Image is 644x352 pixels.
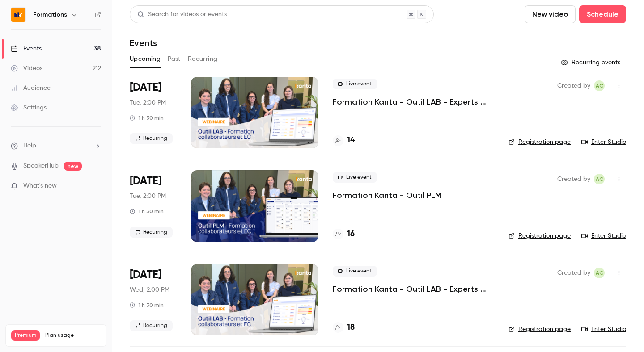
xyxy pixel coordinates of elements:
[333,284,494,294] a: Formation Kanta - Outil LAB - Experts Comptables & Collaborateurs
[130,208,164,215] div: 1 h 30 min
[508,231,571,240] a: Registration page
[333,190,441,201] a: Formation Kanta - Outil PLM
[23,181,57,191] span: What's new
[594,80,605,91] span: Anaïs Cachelou
[130,38,157,48] h1: Events
[130,52,161,66] button: Upcoming
[596,80,603,91] span: AC
[130,77,177,148] div: Oct 7 Tue, 2:00 PM (Europe/Paris)
[333,266,377,277] span: Live event
[11,141,101,151] li: help-dropdown-opener
[581,138,626,147] a: Enter Studio
[594,174,605,184] span: Anaïs Cachelou
[64,162,82,171] span: new
[557,80,590,91] span: Created by
[11,8,25,22] img: Formations
[11,103,47,112] div: Settings
[525,5,576,23] button: New video
[557,55,626,70] button: Recurring events
[11,44,42,53] div: Events
[333,96,494,107] a: Formation Kanta - Outil LAB - Experts Comptables & Collaborateurs
[596,174,603,184] span: AC
[23,141,36,151] span: Help
[130,98,166,107] span: Tue, 2:00 PM
[581,325,626,334] a: Enter Studio
[11,64,42,73] div: Videos
[581,231,626,240] a: Enter Studio
[130,264,177,335] div: Oct 8 Wed, 2:00 PM (Europe/Paris)
[137,10,227,19] div: Search for videos or events
[508,325,571,334] a: Registration page
[594,268,605,278] span: Anaïs Cachelou
[333,79,377,89] span: Live event
[130,192,166,201] span: Tue, 2:00 PM
[130,227,173,238] span: Recurring
[90,182,101,190] iframe: Noticeable Trigger
[347,134,355,147] h4: 14
[557,268,590,278] span: Created by
[347,322,355,334] h4: 18
[11,84,51,92] div: Audience
[596,268,603,278] span: AC
[557,174,590,184] span: Created by
[11,330,40,341] span: Premium
[333,134,355,147] a: 14
[130,114,164,122] div: 1 h 30 min
[23,161,59,171] a: SpeakerHub
[45,332,101,339] span: Plan usage
[333,228,355,240] a: 16
[33,10,67,19] h6: Formations
[333,322,355,334] a: 18
[130,320,173,331] span: Recurring
[130,174,161,188] span: [DATE]
[508,138,571,147] a: Registration page
[130,268,161,282] span: [DATE]
[130,170,177,242] div: Oct 7 Tue, 2:00 PM (Europe/Paris)
[168,52,181,66] button: Past
[130,133,173,144] span: Recurring
[130,80,161,95] span: [DATE]
[188,52,218,66] button: Recurring
[130,302,164,309] div: 1 h 30 min
[333,172,377,183] span: Live event
[579,5,626,23] button: Schedule
[130,285,169,294] span: Wed, 2:00 PM
[347,228,355,240] h4: 16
